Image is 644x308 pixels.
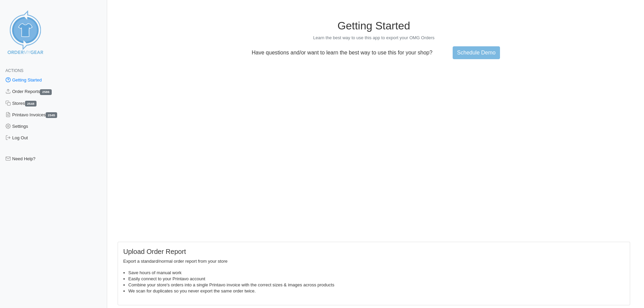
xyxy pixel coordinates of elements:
[118,35,630,41] p: Learn the best way to use this app to export your OMG Orders
[123,247,625,256] h5: Upload Order Report
[128,270,625,276] li: Save hours of manual work
[25,101,37,106] span: 2548
[40,89,51,95] span: 2586
[128,288,625,294] li: We scan for duplicates so you never export the same order twice.
[128,276,625,282] li: Easily connect to your Printavo account
[118,19,630,32] h1: Getting Started
[46,112,57,118] span: 2545
[128,282,625,288] li: Combine your store's orders into a single Printavo invoice with the correct sizes & images across...
[453,46,500,59] a: Schedule Demo
[248,50,437,56] p: Have questions and/or want to learn the best way to use this for your shop?
[123,258,625,264] p: Export a standard/normal order report from your store
[5,68,23,73] span: Actions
